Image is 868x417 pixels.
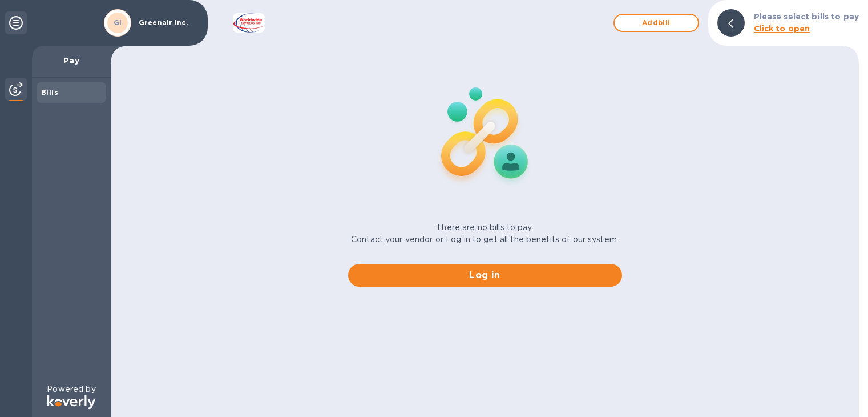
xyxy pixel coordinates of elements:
[139,19,196,27] p: Greenair Inc.
[47,383,95,395] p: Powered by
[754,12,859,21] b: Please select bills to pay
[41,55,102,66] p: Pay
[348,264,622,287] button: Log in
[114,18,122,27] b: GI
[357,268,613,282] span: Log in
[351,222,619,246] p: There are no bills to pay. Contact your vendor or Log in to get all the benefits of our system.
[613,14,699,32] button: Addbill
[47,395,95,409] img: Logo
[754,24,810,33] b: Click to open
[624,16,689,30] span: Add bill
[41,88,58,97] b: Bills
